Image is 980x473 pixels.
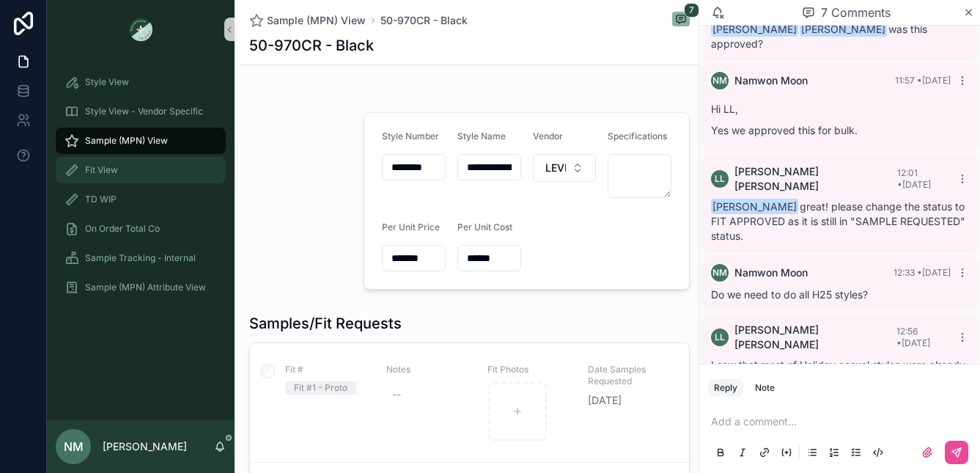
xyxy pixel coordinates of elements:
[249,35,374,56] h1: 50-970CR - Black
[85,223,160,235] span: On Order Total Co
[672,12,690,29] button: 7
[712,75,727,87] span: NM
[896,326,930,348] span: 12:56 • [DATE]
[715,173,725,185] span: LL
[734,323,896,352] span: [PERSON_NAME] [PERSON_NAME]
[715,331,725,343] span: LL
[711,288,868,301] span: Do we need to do all H25 styles?
[56,186,226,213] a: TD WIP
[588,393,671,408] span: [DATE]
[895,75,951,86] span: 11:57 • [DATE]
[457,131,506,142] span: Style Name
[734,265,808,280] span: Namwon Moon
[56,157,226,183] a: Fit View
[894,267,951,278] span: 12:33 • [DATE]
[56,69,226,95] a: Style View
[533,154,597,182] button: Select Button
[56,128,226,154] a: Sample (MPN) View
[56,216,226,242] a: On Order Total Co
[734,73,808,88] span: Namwon Moon
[711,23,927,50] span: was this approved?
[711,359,965,400] span: I saw that most of Holiday casual styles were already in "FIT APPROVED" status. I think we're cau...
[249,313,402,334] h1: Samples/Fit Requests
[800,21,887,37] span: [PERSON_NAME]
[267,13,366,28] span: Sample (MPN) View
[85,76,129,88] span: Style View
[708,379,743,397] button: Reply
[711,200,965,242] span: great! please change the status to FIT APPROVED as it is still in "SAMPLE REQUESTED" status.
[711,21,798,37] span: [PERSON_NAME]
[103,439,187,454] p: [PERSON_NAME]
[608,131,667,142] span: Specifications
[85,252,196,264] span: Sample Tracking - Internal
[382,221,440,232] span: Per Unit Price
[382,131,439,142] span: Style Number
[47,59,235,320] div: scrollable content
[249,13,366,28] a: Sample (MPN) View
[487,364,571,375] span: Fit Photos
[533,131,563,142] span: Vendor
[712,267,727,279] span: NM
[386,364,470,375] span: Notes
[711,122,968,138] p: Yes we approved this for bulk.
[85,282,206,293] span: Sample (MPN) Attribute View
[755,382,775,394] div: Note
[380,13,468,28] a: 50-970CR - Black
[588,364,671,387] span: Date Samples Requested
[56,245,226,271] a: Sample Tracking - Internal
[711,101,968,117] p: Hi LL,
[85,194,117,205] span: TD WIP
[129,18,152,41] img: App logo
[457,221,512,232] span: Per Unit Cost
[250,343,689,462] a: Fit #Fit #1 - ProtoNotes--Fit PhotosDate Samples Requested[DATE]
[545,161,567,175] span: LEVER STYLE
[294,381,347,395] div: Fit #1 - Proto
[897,167,931,190] span: 12:01 • [DATE]
[684,3,699,18] span: 7
[392,387,401,402] div: --
[734,164,897,194] span: [PERSON_NAME] [PERSON_NAME]
[711,199,798,214] span: [PERSON_NAME]
[821,4,891,21] span: 7 Comments
[85,135,168,147] span: Sample (MPN) View
[85,106,203,117] span: Style View - Vendor Specific
[64,438,84,455] span: NM
[749,379,781,397] button: Note
[85,164,118,176] span: Fit View
[56,274,226,301] a: Sample (MPN) Attribute View
[56,98,226,125] a: Style View - Vendor Specific
[285,364,369,375] span: Fit #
